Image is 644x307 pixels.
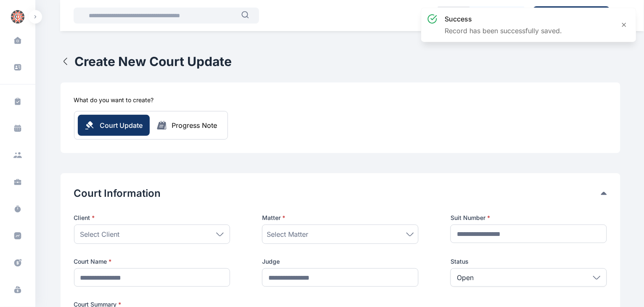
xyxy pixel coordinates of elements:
div: Progress Note [172,120,217,130]
button: Court Update [78,115,150,136]
div: Court Information [74,187,607,200]
label: Court Name [74,257,231,266]
button: Progress Note [150,120,224,130]
p: Open [457,273,474,283]
h1: Create New Court Update [75,54,232,69]
span: Court Update [100,120,143,130]
span: Select Client [80,229,120,239]
h5: What do you want to create? [74,96,154,104]
h3: success [445,14,562,24]
label: Status [451,257,607,266]
p: Record has been successfully saved. [445,26,562,36]
p: Client [74,214,231,222]
button: Court Information [74,187,601,200]
span: Matter [262,214,285,222]
label: Suit Number [451,214,607,222]
label: Judge [262,257,419,266]
span: Select Matter [267,229,308,239]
